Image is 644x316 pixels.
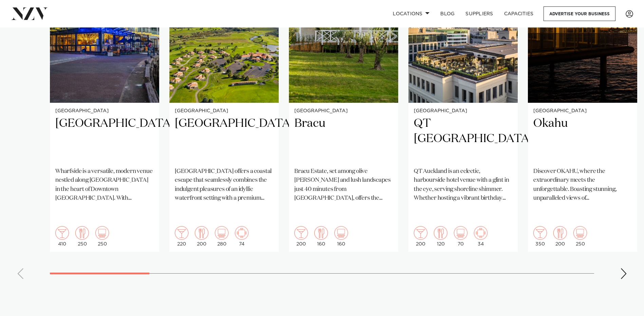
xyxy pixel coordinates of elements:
[175,226,188,246] div: 220
[414,108,512,114] small: [GEOGRAPHIC_DATA]
[195,226,208,240] img: dining.png
[175,108,273,114] small: [GEOGRAPHIC_DATA]
[387,6,435,21] a: Locations
[314,226,328,240] img: dining.png
[460,6,498,21] a: SUPPLIERS
[414,116,512,162] h2: QT [GEOGRAPHIC_DATA]
[95,226,109,246] div: 250
[55,108,154,114] small: [GEOGRAPHIC_DATA]
[314,226,328,246] div: 160
[75,226,89,240] img: dining.png
[454,226,467,240] img: theatre.png
[553,226,567,240] img: dining.png
[573,226,587,240] img: theatre.png
[55,226,69,240] img: cocktail.png
[454,226,467,246] div: 70
[55,226,69,246] div: 410
[533,226,547,240] img: cocktail.png
[434,226,447,240] img: dining.png
[175,226,188,240] img: cocktail.png
[414,226,427,246] div: 200
[215,226,228,240] img: theatre.png
[11,7,48,20] img: nzv-logo.png
[533,167,632,203] p: Discover OKAHU, where the extraordinary meets the unforgettable. Boasting stunning, unparalleled ...
[414,226,427,240] img: cocktail.png
[175,116,273,162] h2: [GEOGRAPHIC_DATA]
[573,226,587,246] div: 250
[294,108,393,114] small: [GEOGRAPHIC_DATA]
[474,226,487,240] img: meeting.png
[435,6,460,21] a: BLOG
[294,116,393,162] h2: Bracu
[235,226,249,246] div: 74
[533,226,547,246] div: 350
[55,116,154,162] h2: [GEOGRAPHIC_DATA]
[553,226,567,246] div: 200
[544,6,615,21] a: Advertise your business
[294,226,308,246] div: 200
[95,226,109,240] img: theatre.png
[195,226,208,246] div: 200
[294,226,308,240] img: cocktail.png
[414,167,512,203] p: QT Auckland is an eclectic, harbourside hotel venue with a glint in the eye, serving shoreline sh...
[474,226,487,246] div: 34
[434,226,447,246] div: 120
[175,167,273,203] p: [GEOGRAPHIC_DATA] offers a coastal escape that seamlessly combines the indulgent pleasures of an ...
[334,226,348,240] img: theatre.png
[334,226,348,246] div: 160
[55,167,154,203] p: Wharfside is a versatile, modern venue nestled along [GEOGRAPHIC_DATA] in the heart of Downtown [...
[499,6,539,21] a: Capacities
[294,167,393,203] p: Bracu Estate, set among olive [PERSON_NAME] and lush landscapes just 40 minutes from [GEOGRAPHIC_...
[235,226,249,240] img: meeting.png
[215,226,228,246] div: 280
[533,116,632,162] h2: Okahu
[75,226,89,246] div: 250
[533,108,632,114] small: [GEOGRAPHIC_DATA]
